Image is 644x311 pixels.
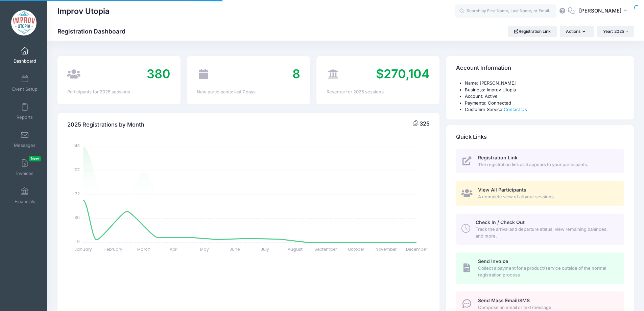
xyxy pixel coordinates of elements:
[288,246,303,252] tspan: August
[478,258,508,264] span: Send Invoice
[456,59,511,78] h4: Account Information
[261,246,269,252] tspan: July
[508,26,557,37] a: Registration Link
[478,304,616,311] span: Compose an email or text message.
[57,28,131,35] h1: Registration Dashboard
[11,10,37,36] img: Improv Utopia
[455,4,556,18] input: Search by First Name, Last Name, or Email...
[9,99,41,123] a: Reports
[75,191,80,196] tspan: 72
[230,246,240,252] tspan: June
[478,161,616,168] span: The registration link as it appears to your participants.
[57,3,110,19] h1: Improv Utopia
[420,120,430,127] span: 325
[105,246,123,252] tspan: February
[314,246,337,252] tspan: September
[9,71,41,95] a: Event Setup
[9,184,41,207] a: Financials
[17,114,33,120] span: Reports
[456,127,487,147] h4: Quick Links
[29,156,41,161] span: New
[67,115,144,134] h4: 2025 Registrations by Month
[77,238,80,244] tspan: 0
[75,246,92,252] tspan: January
[478,194,616,200] span: A complete view of all your sessions.
[465,106,624,113] li: Customer Service:
[16,171,33,176] span: Invoices
[9,43,41,67] a: Dashboard
[376,246,397,252] tspan: November
[478,155,518,160] span: Registration Link
[9,156,41,179] a: InvoicesNew
[74,143,80,149] tspan: 143
[456,214,624,245] a: Check In / Check Out Track the arrival and departure status, view remaining balances, and more.
[579,7,622,15] span: [PERSON_NAME]
[456,149,624,174] a: Registration Link The registration link as it appears to your participants.
[9,128,41,151] a: Messages
[465,93,624,100] li: Account: Active
[200,246,209,252] tspan: May
[603,29,624,34] span: Year: 2025
[597,26,634,37] button: Year: 2025
[12,86,38,92] span: Event Setup
[478,187,526,193] span: View All Participants
[476,226,616,239] span: Track the arrival and departure status, view remaining balances, and more.
[406,246,427,252] tspan: December
[560,26,594,37] button: Actions
[137,246,150,252] tspan: March
[14,142,35,148] span: Messages
[147,66,170,81] span: 380
[327,89,430,95] div: Revenue for 2025 sessions
[456,181,624,206] a: View All Participants A complete view of all your sessions.
[197,89,300,95] div: New participants: last 7 days
[67,89,170,95] div: Participants for 2025 sessions
[478,297,530,303] span: Send Mass Email/SMS
[376,66,430,81] span: $270,104
[476,219,525,225] span: Check In / Check Out
[170,246,178,252] tspan: April
[478,265,616,278] span: Collect a payment for a product/service outside of the normal registration process
[292,66,300,81] span: 8
[504,107,527,112] a: Contact Us
[465,87,624,93] li: Business: Improv Utopia
[74,167,80,173] tspan: 107
[15,199,35,204] span: Financials
[348,246,364,252] tspan: October
[465,80,624,87] li: Name: [PERSON_NAME]
[75,215,80,220] tspan: 36
[465,100,624,107] li: Payments: Connected
[14,58,36,64] span: Dashboard
[575,3,634,19] button: [PERSON_NAME]
[456,252,624,284] a: Send Invoice Collect a payment for a product/service outside of the normal registration process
